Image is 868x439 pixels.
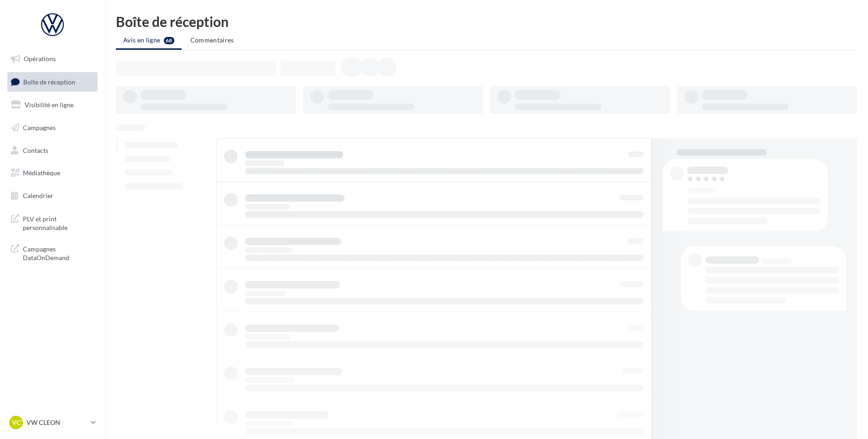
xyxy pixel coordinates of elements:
a: Visibilité en ligne [5,95,99,115]
a: Médiathèque [5,163,99,183]
span: Commentaires [190,36,234,44]
a: Campagnes DataOnDemand [5,239,99,266]
span: Contacts [23,146,48,154]
span: Campagnes [23,124,56,131]
a: PLV et print personnalisable [5,209,99,236]
span: Médiathèque [23,169,60,177]
span: Visibilité en ligne [25,101,73,109]
a: Campagnes [5,118,99,137]
span: Campagnes DataOnDemand [23,243,94,262]
span: VC [12,418,21,427]
a: Opérations [5,49,99,68]
div: Boîte de réception [116,15,857,28]
a: Calendrier [5,186,99,205]
span: Boîte de réception [23,78,75,85]
a: Boîte de réception [5,72,99,92]
a: Contacts [5,141,99,160]
a: VC VW CLEON [7,414,98,431]
p: VW CLEON [26,418,87,427]
span: Calendrier [23,192,53,199]
span: PLV et print personnalisable [23,213,94,232]
span: Opérations [24,55,56,63]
